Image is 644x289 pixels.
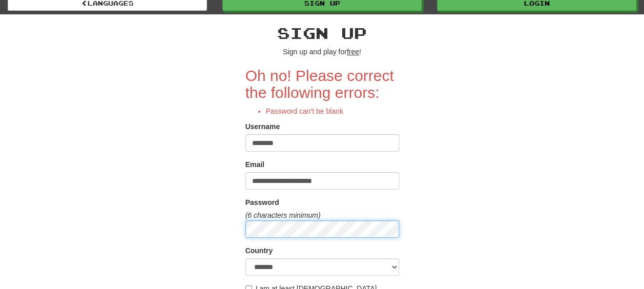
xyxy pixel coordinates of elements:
[266,106,399,116] li: Password can't be blank
[245,121,280,132] label: Username
[245,245,273,256] label: Country
[245,25,399,42] h2: Sign up
[245,67,399,101] h2: Oh no! Please correct the following errors:
[347,48,359,56] u: free
[245,211,321,219] em: (6 characters minimum)
[245,47,399,57] p: Sign up and play for !
[245,197,279,208] label: Password
[245,159,264,170] label: Email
